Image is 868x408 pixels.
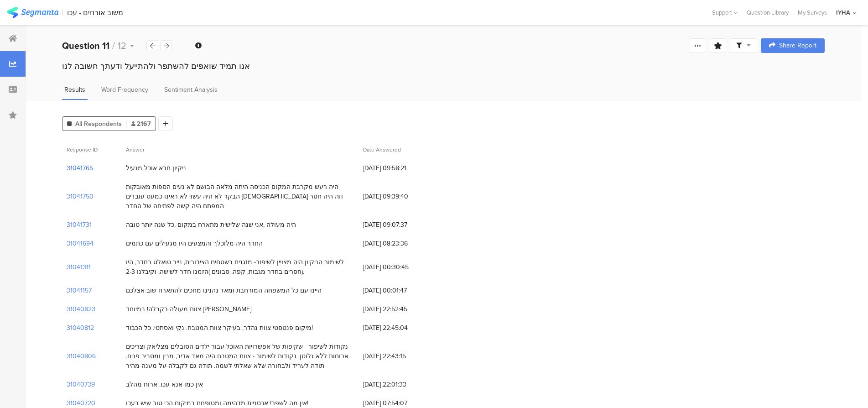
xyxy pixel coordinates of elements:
[126,163,186,173] div: ניקיון חרא אוכל מגעיל
[793,8,832,17] a: My Surveys
[64,85,85,94] span: Results
[126,182,354,211] div: היה רעש מקרבת המקום הכניסה היתה מלאה הבושם לא נעים הספות מאובקות הבקר לא היה עשוי לא ראינו כמעט ע...
[363,380,436,389] span: [DATE] 22:01:33
[67,398,95,408] section: 31040720
[836,8,850,17] div: IYHA
[67,262,91,272] section: 31041311
[112,39,115,52] span: /
[131,119,151,129] span: 2167
[126,220,296,230] div: היה מעולה ,אני שנה שלישית מתארח במקום ,כל שנה יותר טובה
[75,119,122,129] span: All Respondents
[118,39,126,52] span: 12
[126,380,203,389] div: אין כמו אנא עכו. ארוח מהלב
[67,8,123,17] div: משוב אורחים - עכו
[363,304,436,314] span: [DATE] 22:52:45
[67,163,93,173] section: 31041765
[779,42,816,49] span: Share Report
[126,398,308,408] div: אין מה לשפר! אכסניית מדהימה ומטופחת במיקום הכי טוב שיש בעכו!
[62,60,825,72] div: אנו תמיד שואפים להשתפר ולהתייעל ודעתך חשובה לנו
[363,220,436,230] span: [DATE] 09:07:37
[126,304,251,314] div: צוות מעולה בקבלה! במיוחד [PERSON_NAME]
[67,220,92,230] section: 31041731
[67,239,94,248] section: 31041694
[67,146,98,154] span: Response ID
[67,286,92,295] section: 31041157
[742,8,793,17] a: Question Library
[363,262,436,272] span: [DATE] 00:30:45
[363,146,401,154] span: Date Answered
[67,304,95,314] section: 31040823
[126,286,322,295] div: היינו עם כל המשפחה המורחבת ומאד נהנינו מחכים להתארח שוב אצלכם
[712,5,738,20] div: Support
[363,239,436,248] span: [DATE] 08:23:36
[126,257,354,277] div: לשימור הניקיון היה מצויין לשיפור- מזגנים בשטחים הציבורים, נייר טואלט בחדר, היו חסרים בחדר מגבות, ...
[67,351,96,361] section: 31040806
[67,323,94,333] section: 31040812
[164,85,218,94] span: Sentiment Analysis
[363,192,436,201] span: [DATE] 09:39:40
[62,39,109,52] b: Question 11
[7,7,58,18] img: segmanta logo
[101,85,148,94] span: Word Frequency
[67,380,95,389] section: 31040739
[67,192,94,201] section: 31041750
[126,239,263,248] div: החדר היה מלוכלך והמצעים היו מגעילים עם כתמים
[62,7,63,18] div: |
[126,323,313,333] div: מיקום פנטסטי צוות נהדר, בעיקר צוות המטבח. נקי ואסתטי. כל הכבוד!
[363,163,436,173] span: [DATE] 09:58:21
[363,398,436,408] span: [DATE] 07:54:07
[126,342,354,371] div: נקודות לשיפור - שקיפות של אפשרויות האוכל עבור ילדים הסובלים מצליאק וצריכים ארוחות ללא גלוטן. נקוד...
[363,323,436,333] span: [DATE] 22:45:04
[363,286,436,295] span: [DATE] 00:01:47
[126,146,145,154] span: Answer
[363,351,436,361] span: [DATE] 22:43:15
